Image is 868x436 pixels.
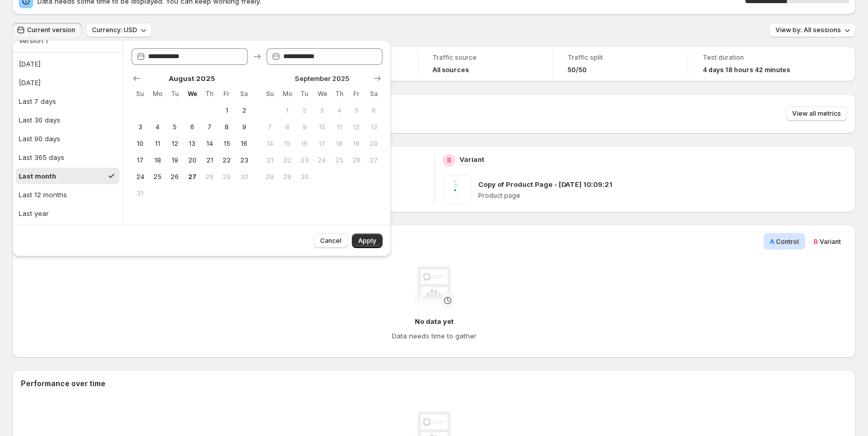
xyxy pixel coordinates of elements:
span: 19 [352,140,361,148]
div: Last 12 months [19,189,67,200]
button: Version 1 [16,32,115,49]
span: 7 [205,123,214,131]
div: Version 1 [19,35,48,46]
button: Thursday August 7 2025 [201,119,218,135]
div: Last 365 days [19,152,64,162]
span: 2 [240,106,248,115]
button: Friday September 5 2025 [348,102,365,119]
div: Last month [19,171,56,181]
span: 15 [283,140,292,148]
button: Wednesday August 6 2025 [183,119,201,135]
span: 6 [188,123,196,131]
button: Monday August 4 2025 [149,119,166,135]
span: 21 [205,156,214,165]
span: 20 [370,140,378,148]
span: Mo [153,90,162,98]
button: Saturday August 23 2025 [235,152,253,169]
span: 27 [188,173,196,181]
button: Tuesday September 30 2025 [296,169,313,185]
button: Sunday August 3 2025 [131,119,149,135]
button: Friday August 15 2025 [218,135,235,152]
button: Friday August 29 2025 [218,169,235,185]
h4: No data yet [415,316,454,326]
span: 10 [136,140,144,148]
span: 13 [188,140,196,148]
button: Saturday August 2 2025 [235,102,253,119]
button: Monday September 29 2025 [279,169,296,185]
button: [DATE] [16,56,120,72]
span: Test duration [703,53,809,62]
button: Sunday August 24 2025 [131,169,149,185]
button: Tuesday August 12 2025 [166,135,183,152]
button: Last 12 months [16,186,120,203]
button: Sunday August 10 2025 [131,135,149,152]
th: Thursday [201,86,218,102]
button: Sunday September 21 2025 [261,152,279,169]
span: 29 [283,173,292,181]
span: 17 [318,140,326,148]
th: Sunday [261,86,279,102]
span: 16 [300,140,309,148]
span: Su [266,90,274,98]
span: We [318,90,326,98]
div: Last 7 days [19,96,56,106]
span: Control [776,238,799,246]
button: Apply [352,234,383,248]
button: Monday September 1 2025 [279,102,296,119]
button: Last month [16,168,120,184]
span: 10 [318,123,326,131]
th: Saturday [235,86,253,102]
button: Tuesday August 5 2025 [166,119,183,135]
span: Sa [370,90,378,98]
button: Today Wednesday August 27 2025 [183,169,201,185]
span: 2 [300,106,309,115]
button: Friday September 26 2025 [348,152,365,169]
h4: Data needs time to gather [392,331,477,341]
span: 30 [240,173,248,181]
div: Last 90 days [19,133,60,144]
span: We [188,90,196,98]
span: Cancel [320,237,341,245]
span: 19 [170,156,179,165]
button: Thursday August 14 2025 [201,135,218,152]
th: Saturday [365,86,383,102]
span: 28 [266,173,274,181]
img: Copy of Product Page - Aug 19, 10:09:21 [443,175,472,204]
button: Friday August 22 2025 [218,152,235,169]
span: 5 [352,106,361,115]
button: Wednesday September 10 2025 [313,119,331,135]
button: Tuesday September 16 2025 [296,135,313,152]
span: Su [136,90,144,98]
span: 18 [335,140,344,148]
button: Sunday August 31 2025 [131,185,149,202]
span: 1 [222,106,231,115]
span: 15 [222,140,231,148]
span: 50/50 [568,66,587,74]
span: 21 [266,156,274,165]
span: Traffic split [568,53,673,62]
button: Monday August 18 2025 [149,152,166,169]
span: 23 [300,156,309,165]
button: Thursday August 21 2025 [201,152,218,169]
button: Tuesday September 9 2025 [296,119,313,135]
span: Tu [300,90,309,98]
span: 4 [153,123,162,131]
button: Wednesday September 17 2025 [313,135,331,152]
button: Monday August 25 2025 [149,169,166,185]
span: Variant [820,238,841,246]
span: Th [335,90,344,98]
span: A [770,237,774,246]
span: View by: All sessions [775,26,841,34]
span: 29 [222,173,231,181]
button: Friday September 12 2025 [348,119,365,135]
span: 18 [153,156,162,165]
span: Tu [170,90,179,98]
span: 6 [370,106,378,115]
button: Cancel [314,234,348,248]
img: No data yet [413,266,455,308]
span: Th [205,90,214,98]
span: 13 [370,123,378,131]
button: Show next month, October 2025 [370,71,385,86]
th: Thursday [331,86,348,102]
a: Traffic split50/50 [568,52,673,75]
